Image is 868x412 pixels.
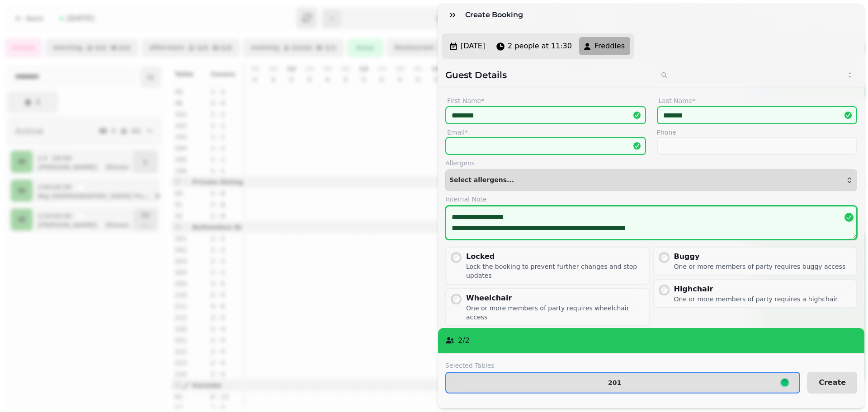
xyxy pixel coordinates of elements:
div: Highchair [674,284,838,295]
div: Lock the booking to prevent further changes and stop updates [466,262,645,280]
div: One or more members of party requires wheelchair access [466,304,645,322]
div: One or more members of party requires buggy access [674,262,846,271]
span: 2 people at 11:30 [508,41,572,51]
button: Select allergens... [445,169,857,191]
p: 201 [608,379,621,386]
span: Freddies [594,41,625,51]
label: Email* [445,128,646,137]
div: Locked [466,251,645,262]
span: Select allergens... [449,177,514,184]
label: Allergens [445,159,857,168]
label: Internal Note [445,195,857,204]
div: Buggy [674,251,846,262]
button: 201 [445,372,800,393]
h2: Guest Details [445,69,648,81]
label: First Name* [445,95,646,106]
label: Selected Tables [445,361,800,370]
label: Phone [657,128,858,137]
span: [DATE] [461,41,485,51]
span: Create [819,379,846,386]
div: One or more members of party requires a highchair [674,295,838,304]
p: 2 / 2 [458,335,470,346]
button: Create [807,372,857,393]
label: Last Name* [657,95,858,106]
h3: Create Booking [465,9,527,20]
div: Wheelchair [466,293,645,304]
